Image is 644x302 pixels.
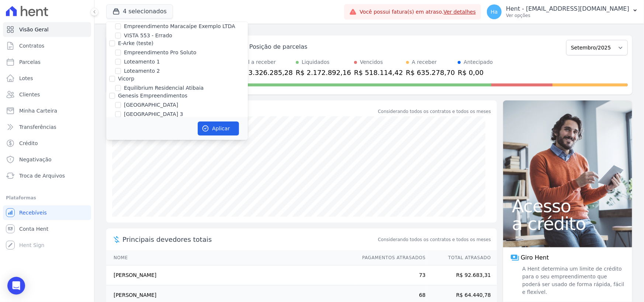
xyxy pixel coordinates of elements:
[512,215,623,233] span: a crédito
[3,71,91,86] a: Lotes
[249,42,308,51] div: Posição de parcelas
[3,205,91,220] a: Recebíveis
[464,58,493,66] div: Antecipado
[238,58,293,66] div: Total a receber
[19,91,40,98] span: Clientes
[19,42,44,49] span: Contratos
[124,84,204,92] label: Equilibrium Residencial Atibaia
[124,23,235,30] label: Empreendimento Maracaípe Exemplo LTDA
[360,58,383,66] div: Vencidos
[19,209,47,216] span: Recebíveis
[6,193,88,202] div: Plataformas
[412,58,437,66] div: A receber
[3,168,91,183] a: Troca de Arquivos
[118,40,153,46] label: E-Arke (teste)
[19,26,49,33] span: Visão Geral
[302,58,330,66] div: Liquidados
[3,22,91,37] a: Visão Geral
[3,87,91,102] a: Clientes
[19,58,41,66] span: Parcelas
[354,68,403,78] div: R$ 518.114,42
[443,9,476,15] a: Ver detalhes
[506,13,629,18] p: Ver opções
[360,8,476,16] span: Você possui fatura(s) em atraso.
[3,136,91,151] a: Crédito
[118,93,187,99] label: Genesis Empreendimentos
[3,152,91,167] a: Negativação
[406,68,455,78] div: R$ 635.278,70
[506,5,629,13] p: Hent - [EMAIL_ADDRESS][DOMAIN_NAME]
[7,277,25,295] div: Open Intercom Messenger
[426,265,497,285] td: R$ 92.683,31
[124,101,178,109] label: [GEOGRAPHIC_DATA]
[122,106,377,116] div: Saldo devedor total
[124,110,183,118] label: [GEOGRAPHIC_DATA] 3
[19,156,52,163] span: Negativação
[124,49,196,56] label: Empreendimento Pro Soluto
[118,76,134,82] label: Vicorp
[19,140,38,147] span: Crédito
[198,121,239,135] button: Aplicar
[3,55,91,69] a: Parcelas
[491,9,498,14] span: Ha
[19,75,33,82] span: Lotes
[3,222,91,236] a: Conta Hent
[512,197,623,215] span: Acesso
[3,120,91,134] a: Transferências
[19,123,56,131] span: Transferências
[124,67,160,75] label: Loteamento 2
[106,4,173,18] button: 4 selecionados
[458,68,493,78] div: R$ 0,00
[481,1,644,22] button: Ha Hent - [EMAIL_ADDRESS][DOMAIN_NAME] Ver opções
[124,58,160,66] label: Loteamento 1
[19,172,65,179] span: Troca de Arquivos
[378,108,491,115] div: Considerando todos os contratos e todos os meses
[106,250,355,265] th: Nome
[19,225,48,233] span: Conta Hent
[122,234,377,244] span: Principais devedores totais
[3,38,91,53] a: Contratos
[106,265,355,285] td: [PERSON_NAME]
[296,68,351,78] div: R$ 2.172.892,16
[124,32,172,40] label: VISTA 553 - Errado
[355,265,426,285] td: 73
[3,103,91,118] a: Minha Carteira
[378,236,491,243] span: Considerando todos os contratos e todos os meses
[19,107,57,114] span: Minha Carteira
[238,68,293,78] div: R$ 3.326.285,28
[426,250,497,265] th: Total Atrasado
[355,250,426,265] th: Pagamentos Atrasados
[521,253,549,262] span: Giro Hent
[521,265,625,296] span: A Hent determina um limite de crédito para o seu empreendimento que poderá ser usado de forma ráp...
